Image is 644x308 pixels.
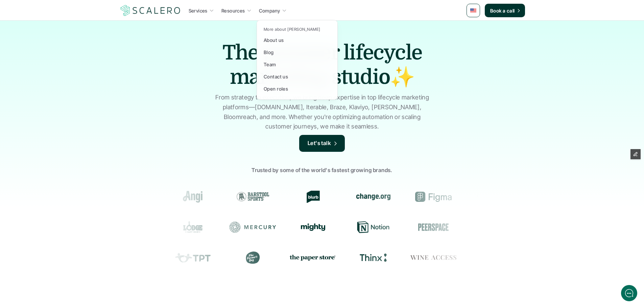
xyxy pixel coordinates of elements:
iframe: gist-messenger-bubble-iframe [621,285,637,301]
a: Contact us [262,70,333,82]
a: Book a call [485,4,525,17]
h1: Hi! Welcome to Scalero. [10,33,125,44]
a: Blog [262,46,333,58]
a: Team [262,58,333,70]
p: Let's talk [308,139,331,148]
p: Blog [264,49,274,56]
div: Prose [470,252,517,264]
a: About us [262,34,333,46]
a: Let's talk [299,135,345,152]
div: Mercury [229,221,276,233]
a: Scalero company logo [119,4,182,17]
div: The Farmer's Dog [229,252,276,264]
div: Thinx [350,252,396,264]
div: Teachers Pay Teachers [169,252,216,264]
div: Mighty Networks [289,223,336,231]
p: About us [264,37,284,44]
img: Scalero company logo [119,4,182,17]
div: change.org [350,191,396,203]
div: Blurb [289,191,336,203]
p: Contact us [264,73,288,80]
div: Notion [350,221,396,233]
div: Lodge Cast Iron [169,221,216,233]
div: Peerspace [410,221,456,233]
span: We run on Gist [56,236,86,241]
p: Resources [221,7,245,14]
p: Open roles [264,85,288,92]
p: More about [PERSON_NAME] [264,27,320,32]
p: From strategy to execution, we bring deep expertise in top lifecycle marketing platforms—[DOMAIN_... [212,93,432,132]
span: New conversation [44,94,81,99]
div: Figma [410,191,456,203]
p: Company [259,7,280,14]
h2: Let us know if we can help with lifecycle marketing. [10,45,125,77]
div: Angi [169,191,216,203]
div: Barstool [229,191,276,203]
button: Edit Framer Content [630,149,641,159]
div: Wine Access [410,252,456,264]
p: Services [189,7,208,14]
img: Groome [477,193,509,201]
h1: The premier lifecycle marketing studio✨ [204,41,440,89]
div: Resy [470,221,517,233]
a: Open roles [262,82,333,95]
button: New conversation [10,90,125,103]
p: Book a call [490,7,515,14]
p: Team [264,61,276,68]
img: the paper store [289,253,336,262]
